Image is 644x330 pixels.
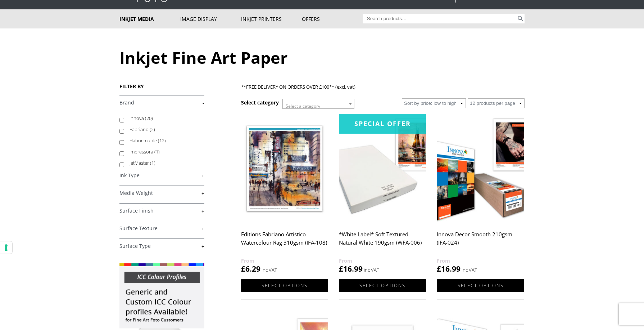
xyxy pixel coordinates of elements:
[130,157,198,169] label: JetMaster
[241,264,260,274] bdi: 6.29
[339,114,426,223] img: *White Label* Soft Textured Natural White 190gsm (WFA-006)
[150,160,155,166] span: (1)
[130,135,198,146] label: Hahnemuhle
[437,228,524,257] h2: Innova Decor Smooth 210gsm (IFA-024)
[119,203,204,218] h4: Surface Finish
[119,225,204,232] a: +
[119,190,204,197] a: +
[516,14,525,23] button: Search
[363,14,517,23] input: Search products…
[402,98,466,108] select: Shop order
[437,114,524,274] a: Innova Decor Smooth 210gsm (IFA-024) £16.99
[119,186,204,200] h4: Media Weight
[119,9,180,28] a: Inkjet Media
[145,115,153,121] span: (20)
[241,99,279,106] h3: Select category
[119,46,525,68] h1: Inkjet Fine Art Paper
[119,99,204,106] a: -
[437,264,441,274] span: £
[437,264,461,274] bdi: 16.99
[302,9,363,28] a: Offers
[119,168,204,182] h4: Ink Type
[437,279,524,292] a: Select options for “Innova Decor Smooth 210gsm (IFA-024)”
[339,264,343,274] span: £
[241,264,245,274] span: £
[119,221,204,235] h4: Surface Texture
[119,172,204,179] a: +
[119,238,204,253] h4: Surface Type
[119,243,204,250] a: +
[158,137,166,144] span: (12)
[119,83,204,90] h3: FILTER BY
[130,113,198,124] label: Innova
[130,124,198,135] label: Fabriano
[130,146,198,157] label: Impressora
[119,95,204,110] h4: Brand
[119,208,204,214] a: +
[241,279,328,292] a: Select options for “Editions Fabriano Artistico Watercolour Rag 310gsm (IFA-108)”
[154,148,160,155] span: (1)
[339,279,426,292] a: Select options for “*White Label* Soft Textured Natural White 190gsm (WFA-006)”
[339,114,426,274] a: Special Offer*White Label* Soft Textured Natural White 190gsm (WFA-006) £16.99
[241,114,328,223] img: Editions Fabriano Artistico Watercolour Rag 310gsm (IFA-108)
[339,264,363,274] bdi: 16.99
[286,103,320,109] span: Select a category
[241,114,328,274] a: Editions Fabriano Artistico Watercolour Rag 310gsm (IFA-108) £6.29
[241,228,328,257] h2: Editions Fabriano Artistico Watercolour Rag 310gsm (IFA-108)
[241,83,525,91] p: **FREE DELIVERY ON ORDERS OVER £100** (excl. vat)
[150,126,155,133] span: (2)
[241,9,302,28] a: Inkjet Printers
[437,114,524,223] img: Innova Decor Smooth 210gsm (IFA-024)
[339,114,426,134] div: Special Offer
[180,9,241,28] a: Image Display
[339,228,426,257] h2: *White Label* Soft Textured Natural White 190gsm (WFA-006)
